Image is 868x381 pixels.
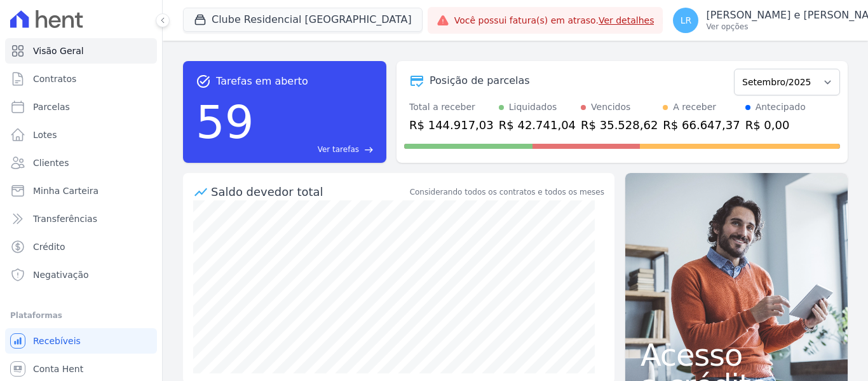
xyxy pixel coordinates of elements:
span: Visão Geral [33,45,84,57]
div: R$ 144.917,03 [409,116,494,134]
a: Recebíveis [5,328,157,354]
span: LR [681,16,692,25]
div: R$ 0,00 [745,116,806,134]
a: Visão Geral [5,38,157,64]
span: Negativação [33,268,89,281]
a: Ver tarefas east [259,144,374,155]
a: Minha Carteira [5,178,157,204]
span: Ver tarefas [318,144,359,155]
span: task_alt [196,74,211,89]
div: R$ 66.647,37 [663,116,740,134]
a: Clientes [5,150,157,176]
div: Liquidados [509,100,557,114]
span: Tarefas em aberto [216,74,308,89]
span: east [364,145,374,155]
a: Contratos [5,66,157,92]
span: Recebíveis [33,335,81,347]
span: Você possui fatura(s) em atraso. [454,14,654,27]
a: Crédito [5,234,157,260]
a: Lotes [5,122,157,148]
a: Ver detalhes [599,15,654,25]
div: Saldo devedor total [211,183,407,200]
a: Negativação [5,262,157,287]
div: Total a receber [409,100,494,114]
div: Antecipado [756,100,806,114]
div: A receber [673,100,716,114]
span: Acesso [641,340,832,370]
span: Clientes [33,156,69,169]
span: Contratos [33,73,76,85]
button: Clube Residencial [GEOGRAPHIC_DATA] [183,8,423,32]
span: Lotes [33,128,57,141]
span: Crédito [33,240,65,253]
div: R$ 42.741,04 [499,116,576,134]
div: Considerando todos os contratos e todos os meses [410,186,604,198]
a: Transferências [5,206,157,232]
span: Conta Hent [33,363,83,375]
div: R$ 35.528,62 [581,116,658,134]
span: Parcelas [33,100,70,113]
div: Vencidos [591,100,630,114]
a: Parcelas [5,94,157,120]
div: Plataformas [10,308,152,323]
span: Minha Carteira [33,184,98,197]
div: Posição de parcelas [430,73,530,88]
div: 59 [196,89,254,155]
span: Transferências [33,212,97,225]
